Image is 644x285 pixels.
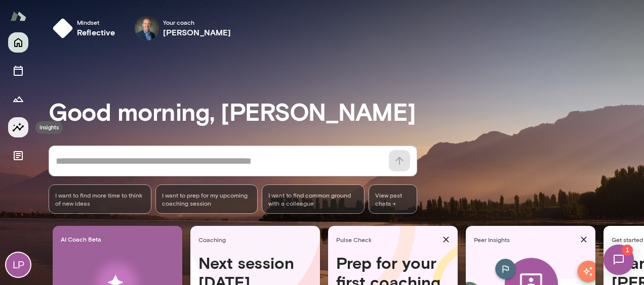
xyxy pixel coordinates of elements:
span: Mindset [77,18,115,26]
img: Mento [10,7,26,26]
span: AI Coach Beta [61,235,178,243]
span: Pulse Check [336,235,438,244]
button: Insights [8,117,28,137]
span: I want to find common ground with a colleague [268,191,358,207]
span: Peer Insights [474,235,576,244]
button: Growth Plan [8,89,28,109]
button: Mindsetreflective [49,12,124,44]
div: LP [6,253,30,277]
button: Documents [8,146,28,166]
span: I want to prep for my upcoming coaching session [162,191,252,207]
h3: Good morning, [PERSON_NAME] [49,97,644,125]
div: I want to prep for my upcoming coaching session [155,184,258,214]
span: Your coach [163,18,231,26]
div: I want to find common ground with a colleague [262,184,365,214]
img: mindset [53,18,73,38]
button: Sessions [8,61,28,81]
h6: reflective [77,26,115,38]
span: Coaching [198,235,316,244]
span: View past chats -> [369,184,417,214]
div: Insights [35,121,63,134]
img: Michael Alden [135,16,159,40]
button: Home [8,32,28,53]
div: Michael AldenYour coach[PERSON_NAME] [128,12,238,44]
h6: [PERSON_NAME] [163,26,231,38]
span: I want to find more time to think of new ideas [55,191,145,207]
div: I want to find more time to think of new ideas [49,184,151,214]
